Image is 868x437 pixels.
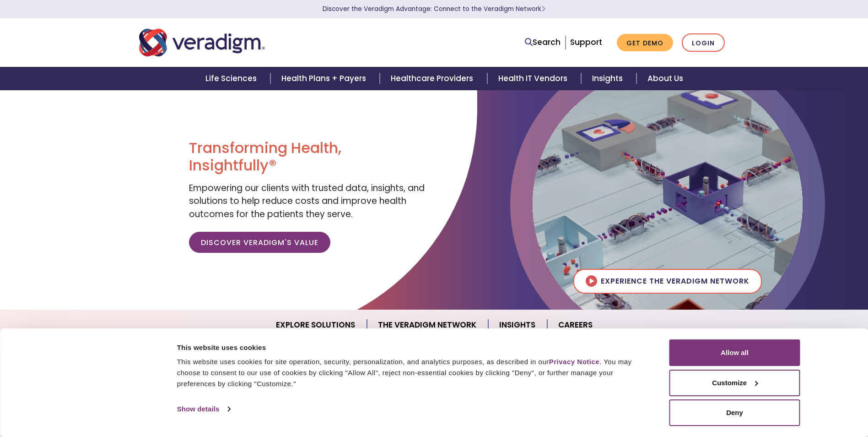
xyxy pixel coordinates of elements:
div: This website uses cookies for site operation, security, personalization, and analytics purposes, ... [177,356,649,389]
a: About Us [636,67,694,90]
a: Support [570,37,602,48]
a: Discover Veradigm's Value [189,232,330,253]
a: Search [525,36,561,49]
button: Allow all [669,339,800,366]
a: Insights [488,313,547,337]
a: Show details [177,402,230,416]
a: Explore Solutions [265,313,367,337]
a: Careers [547,313,604,337]
a: Life Sciences [194,67,270,90]
span: Learn More [541,5,545,13]
span: Empowering our clients with trusted data, insights, and solutions to help reduce costs and improv... [189,182,425,220]
button: Customize [669,370,800,396]
a: Health Plans + Payers [270,67,380,90]
img: Veradigm logo [139,27,265,58]
button: Deny [669,399,800,426]
a: Insights [581,67,636,90]
div: This website uses cookies [177,342,649,353]
a: Login [682,33,725,52]
a: Health IT Vendors [487,67,581,90]
a: Discover the Veradigm Advantage: Connect to the Veradigm NetworkLearn More [323,5,545,13]
a: The Veradigm Network [367,313,488,337]
h1: Transforming Health, Insightfully® [189,139,427,175]
a: Healthcare Providers [380,67,487,90]
a: Get Demo [617,34,673,52]
a: Privacy Notice [549,358,599,366]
